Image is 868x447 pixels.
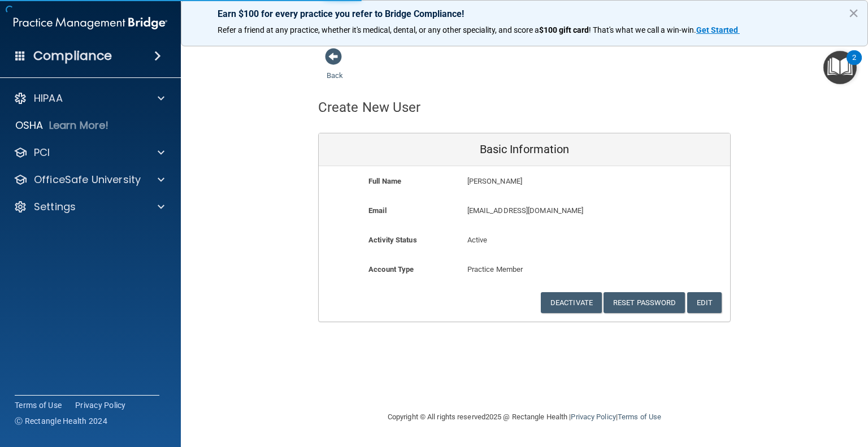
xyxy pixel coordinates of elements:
[467,204,648,218] p: [EMAIL_ADDRESS][DOMAIN_NAME]
[696,25,738,34] strong: Get Started
[852,58,856,72] div: 2
[34,146,50,159] p: PCI
[218,25,539,34] span: Refer a friend at any practice, whether it's medical, dental, or any other speciality, and score a
[14,146,164,159] a: PCI
[604,292,685,313] button: Reset Password
[218,8,831,19] p: Earn $100 for every practice you refer to Bridge Compliance!
[318,399,731,435] div: Copyright © All rights reserved 2025 @ Rectangle Health | |
[368,236,417,244] b: Activity Status
[33,48,112,64] h4: Compliance
[14,92,164,105] a: HIPAA
[467,263,582,276] p: Practice Member
[848,4,859,22] button: Close
[541,292,602,313] button: Deactivate
[467,175,648,188] p: [PERSON_NAME]
[327,58,343,80] a: Back
[687,292,722,313] button: Edit
[14,173,164,186] a: OfficeSafe University
[15,400,62,411] a: Terms of Use
[539,25,589,34] strong: $100 gift card
[571,413,615,421] a: Privacy Policy
[15,415,107,427] span: Ⓒ Rectangle Health 2024
[14,12,167,34] img: PMB logo
[34,92,63,105] p: HIPAA
[15,119,44,132] p: OSHA
[34,173,141,186] p: OfficeSafe University
[823,51,857,84] button: Open Resource Center, 2 new notifications
[49,119,109,132] p: Learn More!
[368,265,414,274] b: Account Type
[318,100,421,115] h4: Create New User
[589,25,696,34] span: ! That's what we call a win-win.
[467,233,582,247] p: Active
[368,177,401,185] b: Full Name
[34,200,76,214] p: Settings
[14,200,164,214] a: Settings
[618,413,661,421] a: Terms of Use
[696,25,740,34] a: Get Started
[368,206,387,215] b: Email
[75,400,126,411] a: Privacy Policy
[319,133,730,166] div: Basic Information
